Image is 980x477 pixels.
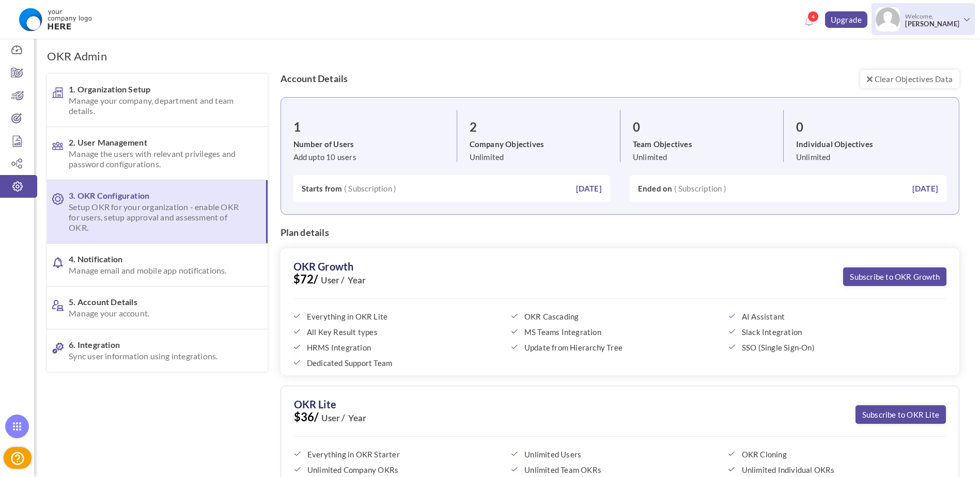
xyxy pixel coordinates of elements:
[742,327,929,337] span: Slack Integration
[293,139,457,149] label: Number of Users
[307,465,494,474] span: Unlimited Company OKRs
[470,152,504,162] span: Unlimited
[633,152,667,162] span: Unlimited
[69,84,243,116] span: 1. Organization Setup
[470,120,620,134] h3: 2
[872,3,975,33] a: Photo Welcome,[PERSON_NAME]
[69,137,243,169] span: 2. User Management
[524,450,711,459] span: Unlimited Users
[876,7,900,31] img: Photo
[633,139,783,149] label: Team Objectives
[843,267,946,286] a: Subscribe to OKR Growth
[307,343,494,352] span: HRMS Integration
[281,74,960,84] h4: Account Details
[293,120,457,134] h3: 1
[855,405,946,424] a: Subscribe to OKR Lite
[293,274,947,299] span: $72/
[69,308,243,319] span: Manage your account.
[796,152,831,162] span: Unlimited
[905,20,959,28] span: [PERSON_NAME]
[524,343,711,352] span: Update from Hierarchy Tree
[12,7,98,33] img: Logo
[69,297,243,319] span: 5. Account Details
[69,265,243,276] span: Manage email and mobile app notifications.
[674,183,726,194] span: ( Subscription )
[69,190,242,233] span: 3. OKR Configuration
[69,96,243,116] span: Manage your company, department and team details.
[294,412,946,437] span: $36/
[796,139,946,149] label: Individual Objectives
[524,465,711,474] span: Unlimited Team OKRs
[470,139,620,149] label: Company Objectives
[69,351,243,361] span: Sync user information using integrations.
[302,184,343,193] b: Starts from
[801,13,817,30] a: Notifications
[319,413,345,423] b: User /
[307,450,494,459] span: Everything in OKR Starter
[69,340,243,361] span: 6. Integration
[293,152,356,162] span: Add upto 10 users
[900,7,962,33] span: Welcome,
[912,183,938,194] label: [DATE]
[524,312,711,321] span: OKR Cascading
[633,120,783,134] h3: 0
[742,343,929,352] span: SSO (Single Sign-On)
[69,202,242,233] span: Setup OKR for your organization - enable OKR for users, setup approval and assessment of OKR.
[825,11,868,28] a: Upgrade
[796,120,946,134] h3: 0
[47,49,107,63] h1: OKR Admin
[307,327,494,337] span: All Key Result types
[47,329,268,372] a: 6. IntegrationSync user information using integrations.
[742,465,929,474] span: Unlimited Individual OKRs
[318,275,345,285] b: User /
[294,399,337,409] label: OKR Lite
[860,70,959,88] a: Clear Objectives Data
[307,312,494,321] span: Everything in OKR Lite
[69,149,243,169] span: Manage the users with relevant privileges and password configurations.
[281,228,960,238] h4: Plan details
[307,358,494,368] span: Dedicated Support Team
[638,184,673,193] b: Ended on
[69,254,243,276] span: 4. Notification
[524,327,711,337] span: MS Teams Integration
[576,183,602,194] label: [DATE]
[346,413,367,423] b: Year
[344,183,396,194] span: ( Subscription )
[345,275,366,285] b: Year
[293,261,354,272] label: OKR Growth
[742,312,929,321] span: AI Assistant
[742,450,929,459] span: OKR Cloning
[807,11,819,22] span: 4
